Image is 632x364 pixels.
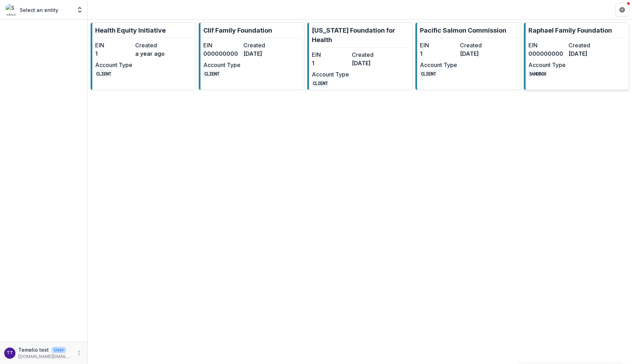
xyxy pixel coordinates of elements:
[312,80,329,87] code: CLIENT
[95,70,112,77] code: CLIENT
[460,41,497,49] dt: Created
[420,70,437,77] code: CLIENT
[528,49,566,58] dd: 000000000
[528,61,566,69] dt: Account Type
[75,3,85,17] button: Open entity switcher
[415,22,521,90] a: Pacific Salmon CommissionEIN1Created[DATE]Account TypeCLIENT
[199,22,304,90] a: Clif Family FoundationEIN000000000Created[DATE]Account TypeCLIENT
[75,349,83,357] button: More
[18,346,49,353] p: Temelio test
[524,22,629,90] a: Raphael Family FoundationEIN000000000Created[DATE]Account TypeSANDBOX
[203,61,241,69] dt: Account Type
[528,26,612,35] p: Raphael Family Foundation
[135,49,172,58] dd: a year ago
[18,353,72,360] p: [DOMAIN_NAME][EMAIL_ADDRESS][DOMAIN_NAME]
[307,22,413,90] a: [US_STATE] Foundation for HealthEIN1Created[DATE]Account TypeCLIENT
[243,49,281,58] dd: [DATE]
[203,41,241,49] dt: EIN
[20,6,58,14] p: Select an entity
[312,59,349,67] dd: 1
[312,70,349,79] dt: Account Type
[7,351,13,355] div: Temelio test
[91,22,196,90] a: Health Equity InitiativeEIN1Createda year agoAccount TypeCLIENT
[312,50,349,59] dt: EIN
[95,49,132,58] dd: 1
[95,26,166,35] p: Health Equity Initiative
[615,3,629,17] button: Get Help
[135,41,172,49] dt: Created
[203,49,241,58] dd: 000000000
[528,41,566,49] dt: EIN
[352,59,389,67] dd: [DATE]
[460,49,497,58] dd: [DATE]
[243,41,281,49] dt: Created
[420,26,506,35] p: Pacific Salmon Commission
[528,70,548,77] code: SANDBOX
[203,70,220,77] code: CLIENT
[203,26,272,35] p: Clif Family Foundation
[312,26,409,45] p: [US_STATE] Foundation for Health
[420,41,457,49] dt: EIN
[6,4,17,15] img: Select an entity
[568,41,606,49] dt: Created
[420,49,457,58] dd: 1
[568,49,606,58] dd: [DATE]
[352,50,389,59] dt: Created
[420,61,457,69] dt: Account Type
[95,61,132,69] dt: Account Type
[95,41,132,49] dt: EIN
[52,347,66,353] p: User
